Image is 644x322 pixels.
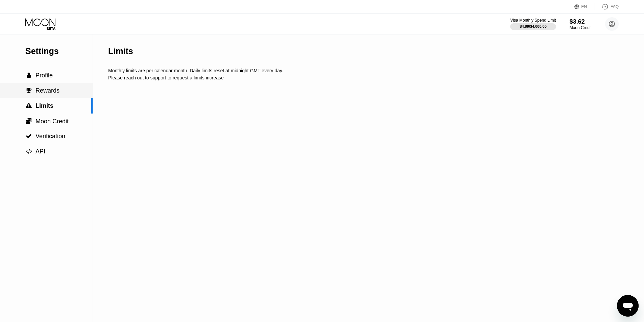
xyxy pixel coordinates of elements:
[108,75,623,80] div: Please reach out to support to request a limits increase
[574,3,595,10] div: EN
[570,18,592,25] div: $3.62
[510,18,556,30] div: Visa Monthly Spend Limit$4.89/$4,000.00
[26,88,32,94] span: 
[35,118,69,125] span: Moon Credit
[26,103,32,109] span: 
[25,46,93,56] div: Settings
[35,133,65,140] span: Verification
[26,148,32,154] span: 
[26,118,32,124] span: 
[25,133,32,139] div: 
[25,103,32,109] div: 
[25,72,32,78] div: 
[35,72,53,79] span: Profile
[26,133,32,139] span: 
[581,4,587,9] div: EN
[25,148,32,154] div: 
[611,4,619,9] div: FAQ
[27,72,31,78] span: 
[617,295,639,317] iframe: Button to launch messaging window
[520,24,547,28] div: $4.89 / $4,000.00
[570,18,592,30] div: $3.62Moon Credit
[35,87,59,94] span: Rewards
[570,25,592,30] div: Moon Credit
[25,88,32,94] div: 
[108,68,623,73] div: Monthly limits are per calendar month. Daily limits reset at midnight GMT every day.
[35,102,53,109] span: Limits
[108,46,133,56] div: Limits
[25,118,32,124] div: 
[510,18,556,23] div: Visa Monthly Spend Limit
[595,3,619,10] div: FAQ
[35,148,45,155] span: API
